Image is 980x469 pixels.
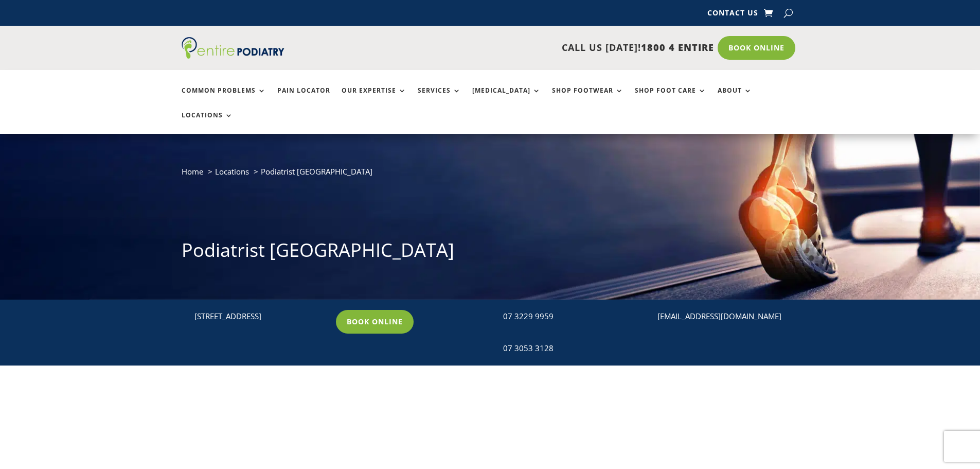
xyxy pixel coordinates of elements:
[657,311,781,321] a: [EMAIL_ADDRESS][DOMAIN_NAME]
[182,37,284,59] img: logo (1)
[503,342,635,355] div: 07 3053 3128
[552,87,623,109] a: Shop Footwear
[641,41,714,54] span: 1800 4 ENTIRE
[336,310,414,334] a: Book Online
[707,9,758,21] a: Contact Us
[182,50,284,61] a: Entire Podiatry
[261,166,372,177] span: Podiatrist [GEOGRAPHIC_DATA]
[182,112,233,134] a: Locations
[182,87,266,109] a: Common Problems
[342,87,406,109] a: Our Expertise
[182,237,799,268] h1: Podiatrist [GEOGRAPHIC_DATA]
[718,87,752,109] a: About
[277,87,330,109] a: Pain Locator
[635,87,706,109] a: Shop Foot Care
[182,165,799,186] nav: breadcrumb
[182,166,203,177] a: Home
[418,87,461,109] a: Services
[194,310,327,323] p: [STREET_ADDRESS]
[215,166,249,177] a: Locations
[472,87,541,109] a: [MEDICAL_DATA]
[718,36,795,60] a: Book Online
[503,310,635,323] div: 07 3229 9959
[324,41,714,55] p: CALL US [DATE]!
